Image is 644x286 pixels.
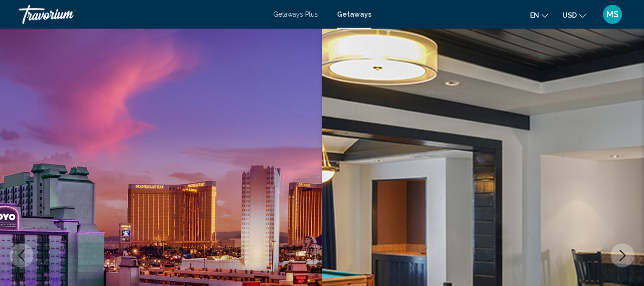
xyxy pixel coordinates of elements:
[606,248,636,278] iframe: Button to launch messaging window
[606,10,619,19] span: MS
[530,11,539,19] span: en
[19,5,264,24] a: Travorium
[10,244,33,267] button: Previous image
[562,8,586,22] button: Change currency
[337,11,371,18] a: Getaways
[273,11,318,18] a: Getaways Plus
[600,4,625,24] button: User Menu
[611,244,634,267] button: Next image
[562,11,577,19] span: USD
[530,8,548,22] button: Change language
